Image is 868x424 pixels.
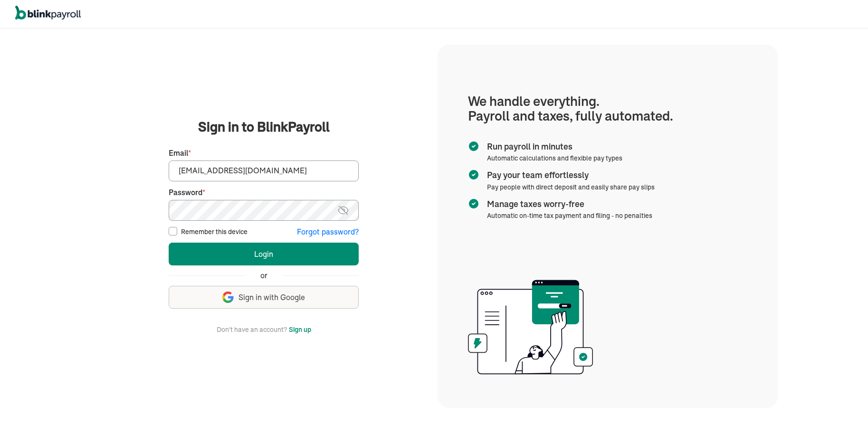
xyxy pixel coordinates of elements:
img: illustration [468,277,593,377]
span: Manage taxes worry-free [487,198,649,210]
span: Don't have an account? [217,324,287,335]
span: Automatic calculations and flexible pay types [487,154,622,162]
h1: We handle everything. Payroll and taxes, fully automated. [468,94,747,123]
span: Automatic on-time tax payment and filing - no penalties [487,211,652,220]
button: Sign up [289,324,311,335]
span: Sign in to BlinkPayroll [198,117,330,136]
button: Forgot password? [297,226,359,237]
button: Login [169,243,359,265]
span: Pay people with direct deposit and easily share pay slips [487,183,655,191]
img: checkmark [468,169,479,180]
button: Sign in with Google [169,286,359,309]
span: Sign in with Google [238,292,305,303]
img: google [222,292,234,303]
img: logo [15,6,81,20]
span: or [260,270,267,281]
label: Email [169,148,359,159]
label: Password [169,187,359,198]
img: checkmark [468,141,479,152]
img: checkmark [468,198,479,209]
span: Pay your team effortlessly [487,169,651,181]
label: Remember this device [181,227,248,236]
input: Your email address [169,160,359,181]
span: Run payroll in minutes [487,141,619,153]
img: eye [337,205,349,216]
